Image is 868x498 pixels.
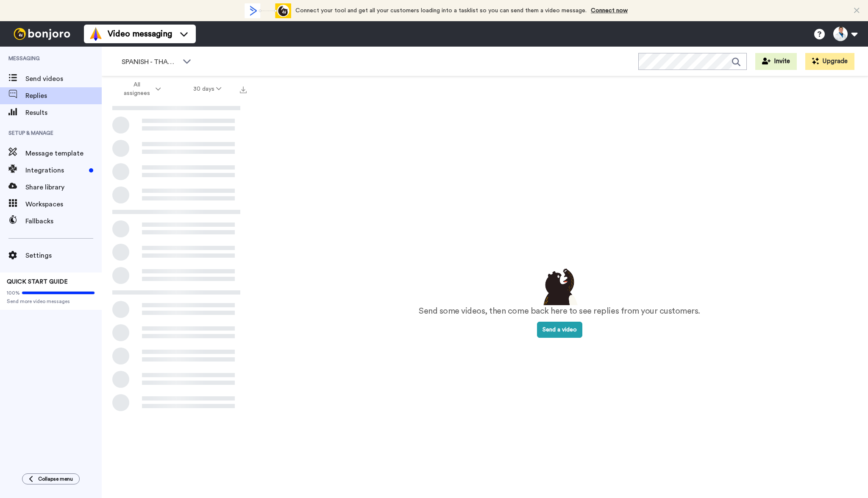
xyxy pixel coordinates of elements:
span: Settings [25,250,102,261]
img: bj-logo-header-white.svg [10,28,74,40]
a: Connect now [591,8,628,14]
span: Connect your tool and get all your customers loading into a tasklist so you can send them a video... [295,8,587,14]
button: Collapse menu [22,473,80,484]
button: Invite [755,53,797,70]
button: All assignees [103,77,177,101]
span: All assignees [120,81,154,97]
span: Fallbacks [25,216,102,226]
button: Export all results that match these filters now. [237,83,249,95]
span: 100% [7,289,20,296]
span: SPANISH - THANK YOU [122,57,178,67]
button: 30 days [177,81,238,97]
button: Send a video [537,322,582,338]
span: QUICK START GUIDE [7,279,68,285]
span: Send more video messages [7,298,95,305]
div: animation [245,3,291,18]
span: Send videos [25,74,102,84]
span: Results [25,108,102,118]
a: Send a video [537,327,582,333]
img: export.svg [240,86,247,93]
span: Integrations [25,165,86,175]
span: Workspaces [25,199,102,209]
span: Share library [25,182,102,192]
span: Collapse menu [38,476,73,482]
span: Replies [25,91,102,101]
span: Message template [25,148,102,159]
img: vm-color.svg [89,27,103,41]
span: Video messaging [108,28,172,40]
button: Upgrade [805,53,854,70]
img: results-emptystates.png [538,266,581,305]
p: Send some videos, then come back here to see replies from your customers. [419,305,700,317]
